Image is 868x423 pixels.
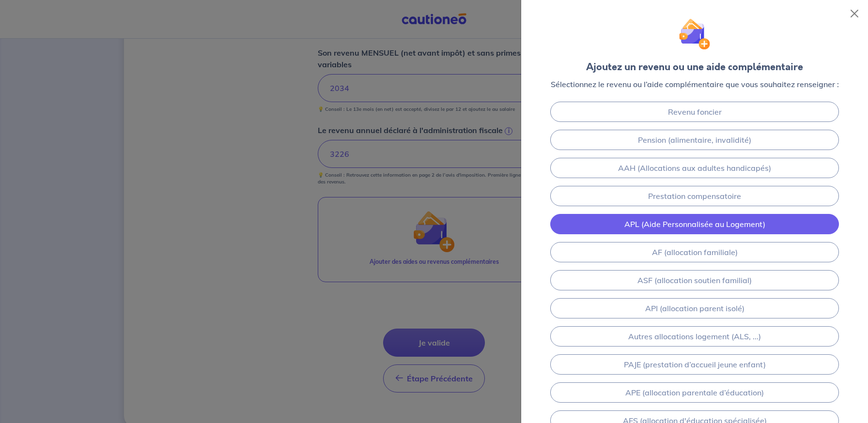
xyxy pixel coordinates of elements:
img: illu_wallet.svg [679,18,711,50]
a: APE (allocation parentale d’éducation) [550,382,839,403]
p: Sélectionnez le revenu ou l’aide complémentaire que vous souhaitez renseigner : [551,78,839,90]
a: Revenu foncier [550,102,839,122]
a: Prestation compensatoire [550,186,839,206]
a: AF (allocation familiale) [550,242,839,262]
a: API (allocation parent isolé) [550,298,839,318]
a: PAJE (prestation d’accueil jeune enfant) [550,354,839,375]
a: ASF (allocation soutien familial) [550,270,839,290]
a: APL (Aide Personnalisée au Logement) [550,214,839,234]
a: Autres allocations logement (ALS, ...) [550,326,839,347]
div: Ajoutez un revenu ou une aide complémentaire [586,60,803,75]
a: Pension (alimentaire, invalidité) [550,130,839,150]
button: Close [847,6,862,21]
a: AAH (Allocations aux adultes handicapés) [550,158,839,178]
